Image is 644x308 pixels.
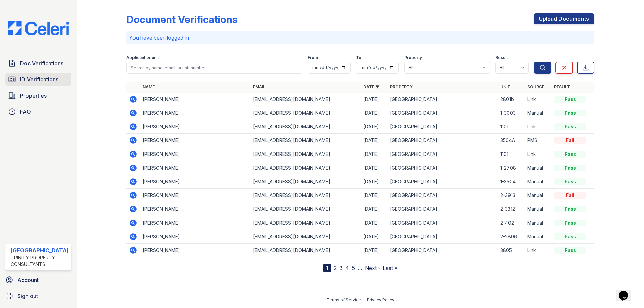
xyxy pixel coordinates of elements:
[5,57,71,70] a: Doc Verifications
[250,93,361,106] td: [EMAIL_ADDRESS][DOMAIN_NAME]
[140,202,250,216] td: [PERSON_NAME]
[525,161,551,175] td: Manual
[250,106,361,120] td: [EMAIL_ADDRESS][DOMAIN_NAME]
[525,189,551,202] td: Manual
[498,106,525,120] td: 1-3003
[361,134,387,147] td: [DATE]
[525,93,551,106] td: Link
[143,84,155,89] a: Name
[498,244,525,257] td: 3805
[495,55,508,60] label: Result
[387,230,498,244] td: [GEOGRAPHIC_DATA]
[250,134,361,147] td: [EMAIL_ADDRESS][DOMAIN_NAME]
[554,192,586,199] div: Fail
[327,297,361,302] a: Terms of Service
[356,55,361,60] label: To
[525,216,551,230] td: Manual
[554,110,586,116] div: Pass
[361,230,387,244] td: [DATE]
[498,161,525,175] td: 1-2708
[5,73,71,86] a: ID Verifications
[361,216,387,230] td: [DATE]
[387,175,498,189] td: [GEOGRAPHIC_DATA]
[140,147,250,161] td: [PERSON_NAME]
[498,175,525,189] td: 1-3504
[387,134,498,147] td: [GEOGRAPHIC_DATA]
[3,273,74,287] a: Account
[250,120,361,134] td: [EMAIL_ADDRESS][DOMAIN_NAME]
[387,106,498,120] td: [GEOGRAPHIC_DATA]
[390,84,413,89] a: Property
[554,96,586,103] div: Pass
[525,134,551,147] td: PMS
[525,230,551,244] td: Manual
[525,120,551,134] td: Link
[498,189,525,202] td: 2-3913
[361,175,387,189] td: [DATE]
[554,165,586,171] div: Pass
[20,59,63,67] span: Doc Verifications
[20,91,47,100] span: Properties
[250,175,361,189] td: [EMAIL_ADDRESS][DOMAIN_NAME]
[387,189,498,202] td: [GEOGRAPHIC_DATA]
[250,202,361,216] td: [EMAIL_ADDRESS][DOMAIN_NAME]
[525,106,551,120] td: Manual
[250,161,361,175] td: [EMAIL_ADDRESS][DOMAIN_NAME]
[387,244,498,257] td: [GEOGRAPHIC_DATA]
[554,84,570,89] a: Result
[387,216,498,230] td: [GEOGRAPHIC_DATA]
[525,202,551,216] td: Manual
[554,137,586,144] div: Fail
[126,62,302,74] input: Search by name, email, or unit number
[140,175,250,189] td: [PERSON_NAME]
[498,202,525,216] td: 2-3312
[527,84,544,89] a: Source
[3,289,74,303] button: Sign out
[361,189,387,202] td: [DATE]
[554,247,586,254] div: Pass
[387,93,498,106] td: [GEOGRAPHIC_DATA]
[361,93,387,106] td: [DATE]
[17,276,39,284] span: Account
[11,246,69,254] div: [GEOGRAPHIC_DATA]
[323,264,331,272] div: 1
[554,123,586,130] div: Pass
[525,244,551,257] td: Link
[308,55,318,60] label: From
[554,151,586,158] div: Pass
[17,292,38,300] span: Sign out
[140,134,250,147] td: [PERSON_NAME]
[498,93,525,106] td: 2801b
[365,265,380,271] a: Next ›
[387,120,498,134] td: [GEOGRAPHIC_DATA]
[126,55,159,60] label: Applicant or unit
[367,297,394,302] a: Privacy Policy
[500,84,511,89] a: Unit
[498,216,525,230] td: 2-402
[361,120,387,134] td: [DATE]
[140,120,250,134] td: [PERSON_NAME]
[250,244,361,257] td: [EMAIL_ADDRESS][DOMAIN_NAME]
[250,216,361,230] td: [EMAIL_ADDRESS][DOMAIN_NAME]
[363,297,365,302] div: |
[140,230,250,244] td: [PERSON_NAME]
[250,230,361,244] td: [EMAIL_ADDRESS][DOMAIN_NAME]
[361,106,387,120] td: [DATE]
[140,216,250,230] td: [PERSON_NAME]
[358,264,362,272] span: …
[525,147,551,161] td: Link
[498,147,525,161] td: 1101
[11,254,69,268] div: Trinity Property Consultants
[20,108,31,116] span: FAQ
[5,105,71,118] a: FAQ
[363,84,379,89] a: Date ▼
[20,75,58,83] span: ID Verifications
[498,230,525,244] td: 2-2806
[140,244,250,257] td: [PERSON_NAME]
[140,161,250,175] td: [PERSON_NAME]
[3,21,74,35] img: CE_Logo_Blue-a8612792a0a2168367f1c8372b55b34899dd931a85d93a1a3d3e32e68fde9ad4.png
[387,147,498,161] td: [GEOGRAPHIC_DATA]
[554,206,586,212] div: Pass
[140,93,250,106] td: [PERSON_NAME]
[361,202,387,216] td: [DATE]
